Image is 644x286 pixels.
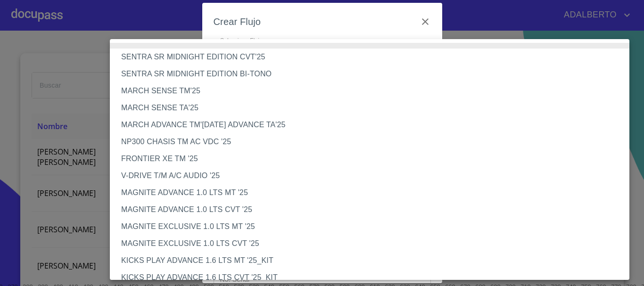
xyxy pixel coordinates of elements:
[110,116,636,133] li: MARCH ADVANCE TM'[DATE] ADVANCE TA'25
[110,49,636,65] li: SENTRA SR MIDNIGHT EDITION CVT'25
[110,201,636,218] li: MAGNITE ADVANCE 1.0 LTS CVT '25
[110,167,636,184] li: V-DRIVE T/M A/C AUDIO '25
[110,150,636,167] li: FRONTIER XE TM '25
[110,82,636,99] li: MARCH SENSE TM'25
[110,252,636,269] li: KICKS PLAY ADVANCE 1.6 LTS MT '25_KIT
[110,65,636,82] li: SENTRA SR MIDNIGHT EDITION BI-TONO
[110,218,636,235] li: MAGNITE EXCLUSIVE 1.0 LTS MT '25
[110,184,636,201] li: MAGNITE ADVANCE 1.0 LTS MT '25
[110,133,636,150] li: NP300 CHASIS TM AC VDC '25
[110,235,636,252] li: MAGNITE EXCLUSIVE 1.0 LTS CVT '25
[110,99,636,116] li: MARCH SENSE TA'25
[110,269,636,286] li: KICKS PLAY ADVANCE 1.6 LTS CVT '25_KIT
